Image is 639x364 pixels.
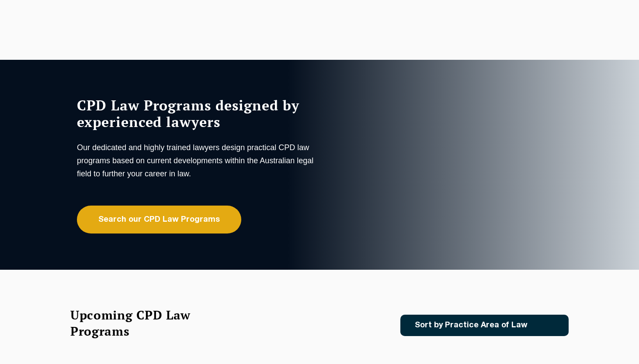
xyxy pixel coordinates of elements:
h2: Upcoming CPD Law Programs [70,307,212,339]
a: Sort by Practice Area of Law [400,315,569,336]
h1: CPD Law Programs designed by experienced lawyers [77,97,317,130]
a: Search our CPD Law Programs [77,206,241,234]
img: Icon [542,322,552,329]
p: Our dedicated and highly trained lawyers design practical CPD law programs based on current devel... [77,141,317,180]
